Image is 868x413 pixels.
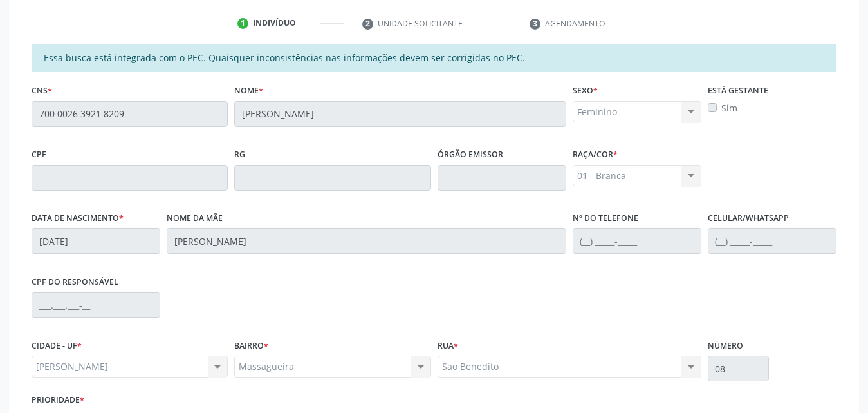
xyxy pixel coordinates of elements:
label: Número [708,336,743,356]
label: CNS [32,81,52,101]
div: Essa busca está integrada com o PEC. Quaisquer inconsistências nas informações devem ser corrigid... [32,44,836,72]
label: Celular/WhatsApp [708,209,789,229]
div: 1 [237,18,249,30]
label: CPF [32,145,46,165]
label: Órgão emissor [438,145,503,165]
label: Nº do Telefone [573,209,638,229]
label: Raça/cor [573,145,618,165]
label: Nome da mãe [167,209,223,229]
input: ___.___.___-__ [32,292,160,318]
label: BAIRRO [234,336,268,356]
label: Sim [721,101,737,115]
label: Sexo [573,81,598,101]
div: Indivíduo [253,17,296,29]
label: Nome [234,81,263,101]
label: Data de nascimento [32,209,124,229]
label: Rua [438,336,458,356]
label: RG [234,145,245,165]
input: (__) _____-_____ [708,228,836,254]
input: __/__/____ [32,228,160,254]
label: CPF do responsável [32,272,118,292]
label: CIDADE - UF [32,336,82,356]
label: Está gestante [708,81,768,101]
input: (__) _____-_____ [573,228,701,254]
label: Prioridade [32,390,84,410]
